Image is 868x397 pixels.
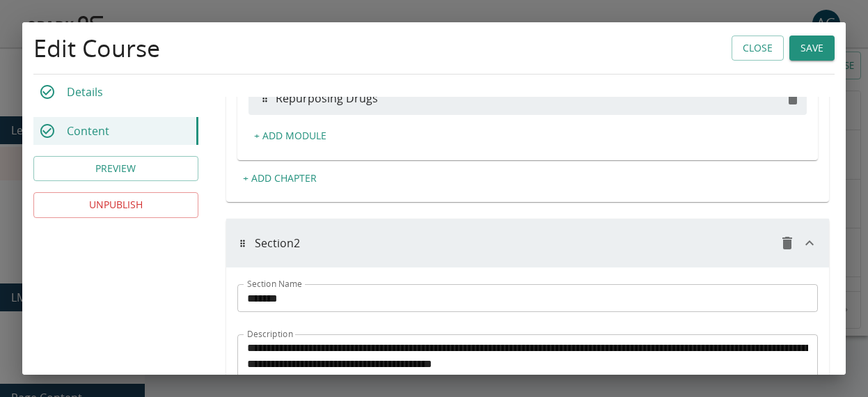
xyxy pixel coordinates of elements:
[255,235,300,251] p: Section 2
[226,219,829,267] button: Section2Remove section
[276,90,378,107] p: Repurposing Drugs
[247,278,302,290] label: Section Name
[248,123,332,149] button: Add module
[237,166,322,192] button: Add chapter
[33,33,160,63] h4: Edit Course
[789,36,835,61] button: Save
[773,229,801,257] button: Remove section
[247,328,293,340] label: Description
[67,123,109,139] p: Content
[33,78,198,145] div: Course Builder Tabs
[779,84,807,112] button: Remove Module
[784,90,801,107] svg: Remove
[33,156,198,182] button: Preview
[732,36,784,61] button: Close
[67,84,103,100] p: Details
[33,193,198,219] button: UNPUBLISH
